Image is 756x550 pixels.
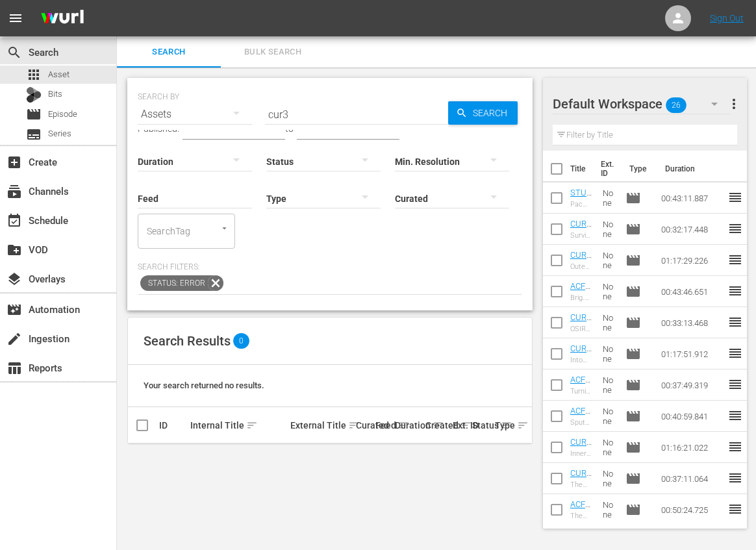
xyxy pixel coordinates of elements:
a: ACF0057-1 (ACF0057-1 (VARIANT)) [570,406,592,474]
div: Turning and Burning [570,387,592,395]
span: Episode [26,106,42,122]
span: Series [26,127,42,142]
span: menu [8,10,23,26]
span: Episode [625,346,641,362]
span: Your search returned no results. [144,381,264,390]
span: Bulk Search [229,45,317,60]
span: Create [6,155,22,170]
div: Ext. ID [453,420,468,431]
div: Curated [356,420,372,431]
span: Episode [625,408,641,424]
div: The Search for Earth's Lost Moon [570,481,592,489]
span: Episode [625,190,641,206]
span: reorder [727,190,743,205]
th: Title [570,151,593,187]
div: The Fighter Mafia: Part 1 [570,512,592,520]
span: Ingestion [6,331,22,347]
div: ID [159,420,186,431]
a: Sign Out [710,13,744,23]
span: Episode [625,284,641,299]
td: None [598,432,621,463]
td: None [598,463,621,494]
button: more_vert [726,88,742,119]
td: 00:37:49.319 [656,369,727,401]
button: Search [448,101,518,125]
span: Episode [625,502,641,518]
div: OSIRIS [PERSON_NAME]: Asteroid Hunter & The Asteroid Belt Discovery [570,325,592,333]
span: reorder [727,408,743,423]
td: 00:43:46.651 [656,276,727,307]
span: Search [125,45,213,60]
span: reorder [727,345,743,361]
span: Search [468,101,518,125]
div: Sputnik Declassified: Part 1 [570,418,592,427]
th: Ext. ID [593,151,622,187]
div: External Title [290,418,352,433]
div: Surviving and Thriving? [570,231,592,240]
span: reorder [727,501,743,517]
p: Search Filters: [138,262,522,273]
span: Reports [6,360,22,376]
span: Episode [625,471,641,486]
span: Channels [6,184,22,199]
span: Episode [625,377,641,393]
a: ACF0089-1 (ACF0089-1 (VARIANT)) [570,375,592,443]
div: Assets [138,96,252,132]
td: 00:37:11.064 [656,463,727,494]
td: None [598,214,621,245]
td: None [598,494,621,525]
a: CUR2014-1 (CUR2014-1 (VARIANT)) [570,219,592,287]
span: reorder [727,283,743,299]
td: None [598,369,621,401]
td: 00:50:24.725 [656,494,727,525]
div: Created [425,418,449,433]
span: Episode [625,315,641,331]
a: CUR1011-1 (CUR1011-1 (VARIANT)) [570,437,592,505]
td: None [598,245,621,276]
span: Episode [625,253,641,268]
span: 26 [666,92,687,119]
a: CUR2029-1 (CUR2029-1 (VARIANT)) [570,312,592,381]
td: None [598,182,621,214]
span: 0 [233,333,249,349]
span: Episode [625,221,641,237]
span: Search Results [144,333,231,349]
th: Type [622,151,657,187]
div: Internal Title [190,418,287,433]
td: None [598,338,621,369]
div: Duration [395,418,422,433]
span: Overlays [6,271,22,287]
td: 00:43:11.887 [656,182,727,214]
span: more_vert [726,96,742,112]
td: 01:16:21.022 [656,432,727,463]
a: CUR1012-1 (CUR1012-1 (VARIANT)) [570,250,592,318]
span: VOD [6,242,22,258]
div: Bits [26,87,42,103]
span: reorder [727,439,743,455]
span: reorder [727,377,743,392]
td: 00:40:59.841 [656,401,727,432]
span: sort [246,419,258,431]
span: Bits [48,88,62,101]
div: Type [495,418,507,433]
span: Episode [48,108,77,121]
div: Default Workspace [553,86,730,122]
span: sort [348,419,360,431]
span: reorder [727,221,743,236]
span: Asset [48,68,69,81]
a: CUR1007-1 (CUR1007-1 (VARIANT)) [570,468,592,536]
span: reorder [727,252,743,268]
span: reorder [727,314,743,330]
a: ACF0029-1 (ACF0029-1 (VARIANT)) [570,281,592,349]
span: Schedule [6,213,22,229]
span: Automation [6,302,22,318]
span: Episode [625,440,641,455]
div: Pacmin 75th Anniversary [570,200,592,208]
span: Status: ERROR [140,275,208,291]
td: 01:17:51.912 [656,338,727,369]
div: Inner Planets [570,449,592,458]
span: Series [48,127,71,140]
div: Status [472,418,492,433]
span: reorder [727,470,743,486]
div: Brig. Gen. [PERSON_NAME]: Silverplate [570,294,592,302]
